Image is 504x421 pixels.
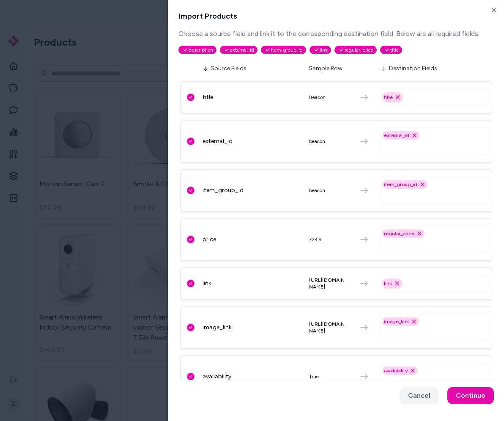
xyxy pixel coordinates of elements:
[394,94,401,101] button: Remove title option
[309,321,348,334] div: [URL][DOMAIN_NAME]
[411,132,418,139] button: Remove external_id option
[416,230,423,237] button: Remove regular_price option
[178,10,494,22] h2: Import Products
[309,94,348,101] div: Beacon
[203,323,304,332] div: image_link
[309,236,348,243] div: 729.9
[384,94,393,101] span: title
[419,181,426,188] button: Remove item_group_id option
[203,372,304,381] div: availability
[384,132,409,139] span: external_id
[309,187,348,194] div: beacon
[309,64,375,73] div: Sample Row
[411,318,417,325] button: Remove image_link option
[309,373,348,380] div: True
[203,93,304,102] div: title
[261,46,306,54] span: item_group_id
[409,367,416,374] button: Remove availability option
[220,46,257,54] span: external_id
[310,46,331,54] span: link
[309,277,348,290] div: [URL][DOMAIN_NAME]
[203,235,304,244] div: price
[400,387,439,404] button: Cancel
[384,230,414,237] span: regular_price
[381,64,489,73] div: Destination Fields
[178,29,494,39] p: Choose a source field and link it to the corresponding destination field. Below are all required ...
[203,137,304,146] div: external_id
[384,367,408,374] span: availability
[447,387,494,404] button: Continue
[380,46,402,54] span: title
[178,46,216,54] span: description
[309,138,348,145] div: beacon
[384,280,392,287] span: link
[384,318,409,325] span: image_link
[384,181,417,188] span: item_group_id
[202,64,304,73] div: Source Fields
[203,186,304,195] div: item_group_id
[394,280,400,287] button: Remove link option
[334,46,377,54] span: regular_price
[203,279,304,288] div: link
